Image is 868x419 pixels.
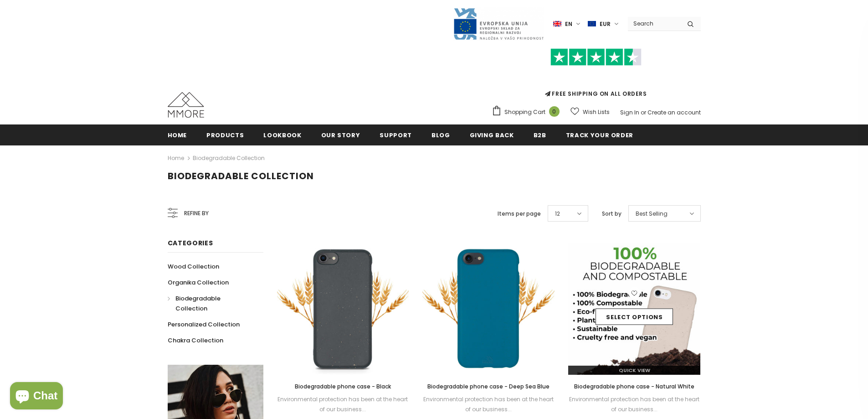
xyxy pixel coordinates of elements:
span: 12 [555,209,560,218]
div: Environmental protection has been at the heart of our business... [277,394,409,414]
span: Chakra Collection [168,336,223,345]
span: Blog [431,131,450,140]
a: Chakra Collection [168,332,223,348]
a: Sign In [620,109,639,116]
span: Biodegradable phone case - Black [295,383,391,390]
a: Lookbook [263,124,301,145]
a: Giving back [470,124,514,145]
a: Wish Lists [570,104,610,120]
img: MMORE Cases [168,92,204,118]
a: Track your order [566,124,633,145]
span: Biodegradable phone case - Natural White [574,383,694,390]
span: 0 [549,106,560,117]
a: Create an account [647,109,701,116]
a: Javni Razpis [453,20,544,27]
span: Wood Collection [168,262,219,271]
a: Biodegradable Collection [168,290,253,316]
a: B2B [534,124,546,145]
div: Environmental protection has been at the heart of our business... [568,394,700,414]
img: Trust Pilot Stars [550,48,642,66]
span: Products [206,131,244,140]
input: Search Site [628,17,680,30]
a: Biodegradable phone case - Deep Sea Blue [422,382,555,392]
span: Wish Lists [583,108,610,117]
a: Products [206,124,244,145]
a: Organika Collection [168,274,229,290]
span: support [380,131,412,140]
a: Wood Collection [168,259,219,274]
iframe: Customer reviews powered by Trustpilot [492,66,701,89]
inbox-online-store-chat: Shopify online store chat [7,382,66,412]
a: Biodegradable phone case - Black [277,382,409,392]
span: Refine by [184,208,209,218]
label: Sort by [602,209,621,218]
span: Biodegradable phone case - Deep Sea Blue [427,383,550,390]
span: Biodegradable Collection [175,294,221,313]
span: Quick View [619,367,650,374]
a: Blog [431,124,450,145]
span: B2B [534,131,546,140]
span: Lookbook [263,131,301,140]
a: Personalized Collection [168,316,240,332]
img: Javni Razpis [453,7,544,41]
label: Items per page [498,209,541,218]
span: FREE SHIPPING ON ALL ORDERS [492,52,701,98]
span: Organika Collection [168,278,229,287]
span: Our Story [321,131,360,140]
span: EUR [600,20,611,29]
a: Home [168,124,187,145]
span: or [641,109,646,116]
span: en [565,20,572,29]
a: Shopping Cart 0 [492,105,564,119]
a: Biodegradable phone case - Natural White [568,382,700,392]
a: Home [168,153,184,164]
a: Select options [596,309,673,325]
a: support [380,124,412,145]
img: Compostable Phone Case Biodegrading in Dirt [568,243,700,375]
span: Best Selling [636,209,668,218]
span: Categories [168,238,213,248]
span: Shopping Cart [504,108,545,117]
span: Home [168,131,187,140]
span: Giving back [470,131,514,140]
a: Quick View [568,366,700,375]
span: Personalized Collection [168,320,240,329]
span: Biodegradable Collection [168,170,314,182]
a: Biodegradable Collection [193,154,265,162]
img: i-lang-1.png [553,20,561,28]
a: Our Story [321,124,360,145]
span: Track your order [566,131,633,140]
div: Environmental protection has been at the heart of our business... [422,394,555,414]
